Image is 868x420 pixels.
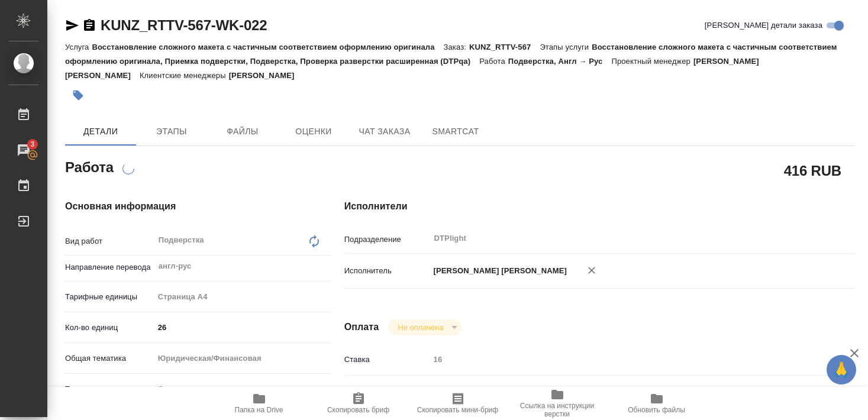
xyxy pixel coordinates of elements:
button: Удалить исполнителя [579,257,605,283]
p: KUNZ_RTTV-567 [469,43,540,51]
div: Страница А4 [154,287,331,307]
div: Счета, акты, чеки, командировочные и таможенные документы [154,379,331,399]
p: Работа [479,57,508,66]
p: [PERSON_NAME] [PERSON_NAME] [430,265,567,277]
h2: 416 RUB [784,160,841,180]
p: Тематика [65,383,154,395]
span: Скопировать бриф [327,406,389,414]
p: Клиентские менеджеры [140,71,229,80]
h4: Основная информация [65,199,297,214]
button: Не оплачена [394,322,447,332]
p: Направление перевода [65,261,154,273]
h2: Работа [65,156,114,177]
span: 3 [23,138,41,150]
p: Заказ: [444,43,469,51]
h4: Оплата [344,320,379,334]
button: Ссылка на инструкции верстки [508,387,607,420]
span: [PERSON_NAME] детали заказа [705,20,822,31]
button: Папка на Drive [209,387,309,420]
button: Добавить тэг [65,82,91,108]
p: Подверстка, Англ → Рус [508,57,612,66]
button: Скопировать ссылку для ЯМессенджера [65,18,79,33]
input: ✎ Введи что-нибудь [154,319,331,336]
p: Ставка [344,354,430,366]
a: KUNZ_RTTV-567-WK-022 [101,17,267,33]
p: Кол-во единиц [65,322,154,334]
span: Оценки [285,124,342,139]
h4: Исполнители [344,199,855,214]
input: Пустое поле [430,351,812,368]
p: Этапы услуги [540,43,592,51]
p: Подразделение [344,234,430,245]
p: Общая тематика [65,353,154,364]
p: Валюта [344,385,430,396]
div: Не оплачена [388,319,461,335]
span: Папка на Drive [235,406,283,414]
span: Файлы [214,124,271,139]
span: Скопировать мини-бриф [417,406,498,414]
button: Скопировать мини-бриф [408,387,508,420]
a: 3 [3,135,44,165]
div: RUB [430,380,812,400]
p: Услуга [65,43,92,51]
p: Вид работ [65,235,154,247]
span: Чат заказа [356,124,413,139]
button: Обновить файлы [607,387,706,420]
button: Скопировать ссылку [82,18,96,33]
p: Проектный менеджер [611,57,693,66]
p: Исполнитель [344,265,430,277]
p: Тарифные единицы [65,291,154,303]
span: SmartCat [427,124,484,139]
span: 🙏 [831,357,851,382]
span: Ссылка на инструкции верстки [515,402,600,418]
p: Восстановление сложного макета с частичным соответствием оформлению оригинала [92,43,443,51]
div: Юридическая/Финансовая [154,348,331,369]
button: 🙏 [827,355,856,385]
span: Этапы [143,124,200,139]
span: Детали [72,124,129,139]
p: [PERSON_NAME] [229,71,304,80]
button: Скопировать бриф [309,387,408,420]
span: Обновить файлы [628,406,685,414]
